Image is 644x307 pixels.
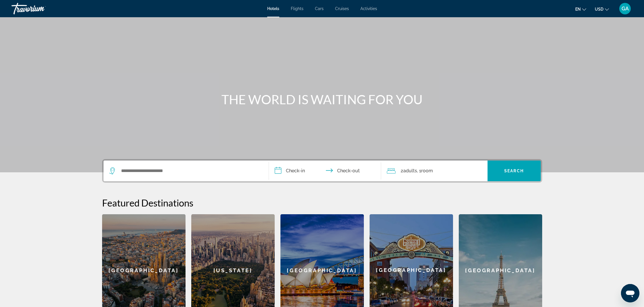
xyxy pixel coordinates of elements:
[102,197,542,208] h2: Featured Destinations
[214,92,430,107] h1: THE WORLD IS WAITING FOR YOU
[488,161,541,181] button: Search
[504,169,524,173] span: Search
[595,5,609,13] button: Change currency
[104,161,541,181] div: Search widget
[403,168,417,173] span: Adults
[269,161,381,181] button: Check in and out dates
[575,5,586,13] button: Change language
[335,6,349,11] a: Cruises
[595,7,603,11] span: USD
[622,6,629,11] span: GA
[267,6,279,11] a: Hotels
[360,6,377,11] a: Activities
[618,3,632,15] button: User Menu
[291,6,303,11] a: Flights
[12,1,69,16] a: Travorium
[417,167,433,175] span: , 1
[401,167,417,175] span: 2
[621,284,639,302] iframe: Button to launch messaging window
[381,161,488,181] button: Travelers: 2 adults, 0 children
[315,6,324,11] a: Cars
[421,168,433,173] span: Room
[575,7,581,11] span: en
